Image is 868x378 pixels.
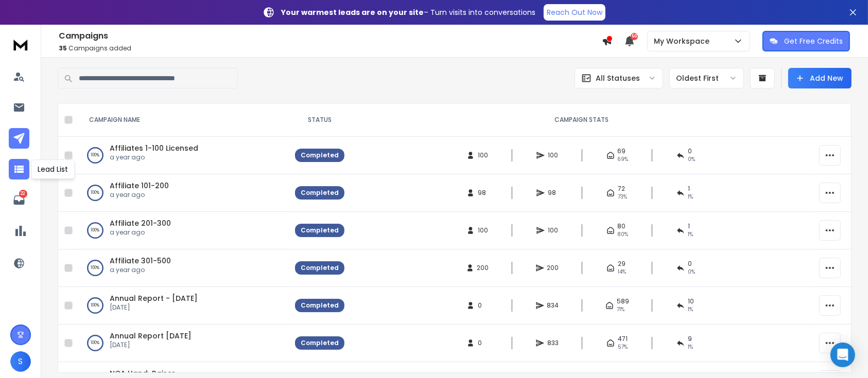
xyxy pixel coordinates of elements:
[110,303,198,312] p: [DATE]
[289,103,351,137] th: STATUS
[688,268,695,276] span: 0 %
[31,159,75,179] div: Lead List
[91,338,100,348] p: 100 %
[547,339,559,347] span: 833
[91,225,100,236] p: 100 %
[547,264,559,272] span: 200
[301,264,339,272] div: Completed
[544,4,605,21] a: Reach Out Now
[9,190,29,210] a: 22
[618,335,628,343] span: 471
[784,36,843,46] p: Get Free Credits
[301,226,339,235] div: Completed
[10,351,31,372] button: S
[351,103,813,137] th: CAMPAIGN STATS
[548,151,558,159] span: 100
[617,297,629,305] span: 589
[77,325,289,362] td: 100%Annual Report [DATE][DATE]
[688,185,690,193] span: 1
[478,301,488,310] span: 0
[77,174,289,212] td: 100%Affiliate 101-200a year ago
[618,268,626,276] span: 14 %
[688,222,690,230] span: 1
[688,297,694,305] span: 10
[618,147,626,155] span: 69
[59,44,602,52] p: Campaigns added
[281,7,535,17] p: – Turn visits into conversations
[110,191,169,199] p: a year ago
[547,301,559,310] span: 834
[477,264,489,272] span: 200
[631,33,638,40] span: 50
[59,30,602,42] h1: Campaigns
[688,147,692,155] span: 0
[110,153,198,161] p: a year ago
[110,143,198,153] a: Affiliates 1-100 Licensed
[110,293,198,303] a: Annual Report - [DATE]
[91,263,100,273] p: 100 %
[618,230,629,239] span: 80 %
[688,260,692,268] span: 0
[688,193,693,201] span: 1 %
[830,343,855,367] div: Open Intercom Messenger
[478,151,488,159] span: 100
[618,193,627,201] span: 73 %
[110,181,169,191] a: Affiliate 101-200
[618,343,628,351] span: 57 %
[548,189,558,197] span: 98
[301,339,339,347] div: Completed
[548,226,558,235] span: 100
[91,188,100,198] p: 100 %
[669,68,744,88] button: Oldest First
[77,212,289,249] td: 100%Affiliate 201-300a year ago
[19,190,27,198] p: 22
[281,7,424,17] strong: Your warmest leads are on your site
[110,331,192,341] a: Annual Report [DATE]
[10,35,31,54] img: logo
[110,256,171,266] a: Affiliate 301-500
[77,137,289,174] td: 100%Affiliates 1-100 Licenseda year ago
[91,300,100,311] p: 100 %
[688,230,693,239] span: 1 %
[688,155,695,164] span: 0 %
[788,68,852,88] button: Add New
[478,226,488,235] span: 100
[301,189,339,197] div: Completed
[654,36,714,46] p: My Workspace
[301,151,339,159] div: Completed
[478,189,488,197] span: 98
[618,222,626,230] span: 80
[110,266,171,274] p: a year ago
[618,185,625,193] span: 72
[110,228,171,237] p: a year ago
[688,335,692,343] span: 9
[596,73,640,83] p: All Statuses
[617,305,624,314] span: 71 %
[618,260,626,268] span: 29
[547,7,602,17] p: Reach Out Now
[688,305,693,314] span: 1 %
[77,103,289,137] th: CAMPAIGN NAME
[110,341,192,349] p: [DATE]
[618,155,629,164] span: 69 %
[110,218,171,228] a: Affiliate 201-300
[301,301,339,310] div: Completed
[59,44,67,52] span: 35
[762,31,850,51] button: Get Free Credits
[478,339,488,347] span: 0
[91,150,100,160] p: 100 %
[77,287,289,325] td: 100%Annual Report - [DATE][DATE]
[688,343,693,351] span: 1 %
[77,249,289,287] td: 100%Affiliate 301-500a year ago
